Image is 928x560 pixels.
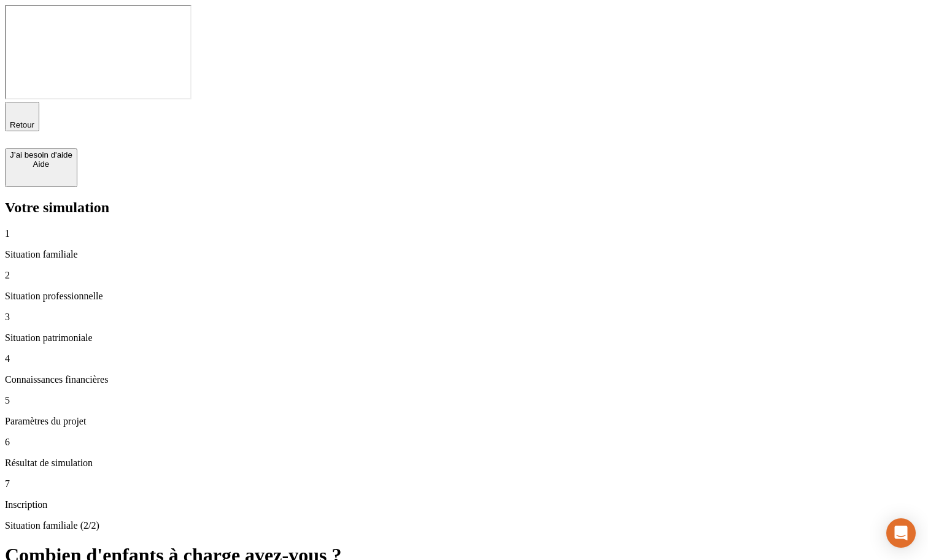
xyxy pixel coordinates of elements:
p: 2 [5,270,923,281]
p: 7 [5,478,923,489]
p: Situation familiale (2/2) [5,520,923,531]
p: Connaissances financières [5,374,923,385]
p: 3 [5,312,923,323]
p: Situation professionnelle [5,291,923,302]
p: Paramètres du projet [5,416,923,427]
p: 1 [5,228,923,239]
p: 6 [5,437,923,448]
button: Retour [5,102,39,131]
div: Open Intercom Messenger [886,518,916,548]
h2: Votre simulation [5,199,923,216]
p: Situation familiale [5,249,923,260]
p: 5 [5,395,923,406]
span: Retour [10,120,34,129]
button: J’ai besoin d'aideAide [5,148,77,187]
div: J’ai besoin d'aide [10,150,72,159]
p: Résultat de simulation [5,458,923,469]
div: Aide [10,159,72,169]
p: Inscription [5,499,923,510]
p: Situation patrimoniale [5,332,923,343]
p: 4 [5,353,923,364]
